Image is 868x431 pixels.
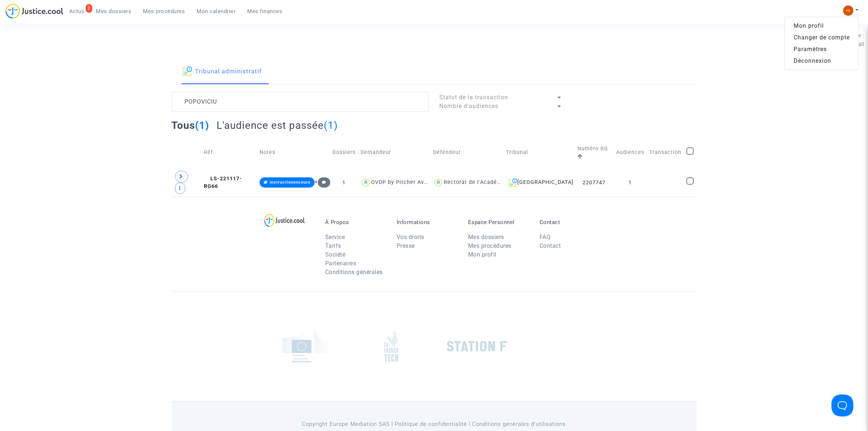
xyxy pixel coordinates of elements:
div: [GEOGRAPHIC_DATA] [506,178,572,187]
img: logo-lg.svg [264,214,305,227]
span: Mes finances [248,8,283,15]
a: Contact [540,242,561,249]
span: Statut de la transaction [440,94,509,101]
div: OVDP by Pitcher Avocat [371,179,436,185]
td: Réf. [201,137,257,168]
a: Mes finances [242,6,288,17]
span: Mes dossiers [96,8,132,15]
a: Conditions générales [325,269,383,276]
img: icon-archive.svg [183,66,192,76]
td: Demandeur [358,137,431,168]
h2: L'audience est passée [217,119,338,132]
a: Mon calendrier [191,6,242,17]
div: Rectorat de l'Académie de Grenoble [444,179,542,185]
span: instructionencours [270,180,311,185]
a: 2Actus [63,6,90,17]
span: Nombre d'audiences [440,103,499,109]
a: Mes procédures [468,242,511,249]
a: FAQ [540,234,551,240]
img: icon-archive.svg [509,178,517,187]
td: Transaction [647,137,684,168]
img: jc-logo.svg [5,4,63,19]
p: Contact [540,219,600,226]
p: Espace Personnel [468,219,529,226]
td: Défendeur [431,137,503,168]
img: icon-user.svg [433,177,444,188]
a: Déconnexion [785,55,859,67]
span: Mes procédures [143,8,185,15]
span: (1) [195,119,210,131]
span: (1) [324,119,338,131]
td: 1 [330,168,358,197]
td: Tribunal [503,137,575,168]
img: fc99b196863ffcca57bb8fe2645aafd9 [843,5,853,16]
td: Notes [257,137,330,168]
h2: Tous [172,119,210,132]
a: Paramètres [785,43,859,55]
img: icon-user.svg [361,177,371,188]
td: 2207747 [575,168,614,197]
span: LS-221117-RG66 [204,176,242,190]
a: Service [325,234,345,240]
span: + [315,179,330,185]
a: Presse [397,242,415,249]
a: Mes dossiers [90,6,137,17]
a: Mon profil [785,20,859,32]
td: 1 [614,168,647,197]
img: stationf.png [447,341,507,352]
a: Partenaires [325,260,357,267]
a: Tarifs [325,242,341,249]
a: Mon profil [468,251,497,258]
td: Dossiers [330,137,358,168]
a: Mes dossiers [468,234,504,240]
span: Mon calendrier [197,8,236,15]
iframe: Help Scout Beacon - Open [832,395,853,416]
a: Vos droits [397,234,424,240]
a: Mes procédures [137,6,191,17]
td: Numéro RG [575,137,614,168]
a: Tribunal administratif [183,59,262,84]
td: Audiences [614,137,647,168]
p: Copyright Europe Mediation SAS l Politique de confidentialité l Conditions générales d’utilisa... [268,420,600,429]
img: europe_commision.png [283,331,328,362]
a: Société [325,251,346,258]
p: À Propos [325,219,386,226]
span: Actus [69,8,85,15]
p: Informations [397,219,457,226]
img: french_tech.png [384,331,398,362]
div: 2 [86,4,92,13]
a: Changer de compte [785,32,859,43]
